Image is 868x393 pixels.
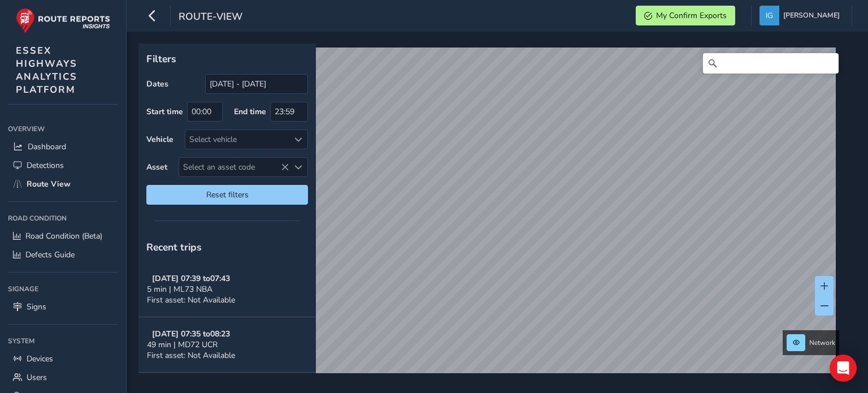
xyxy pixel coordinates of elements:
[179,158,289,176] span: Select an asset code
[146,134,173,145] label: Vehicle
[830,355,857,382] div: Open Intercom Messenger
[656,10,727,21] span: My Confirm Exports
[138,262,316,317] button: [DATE] 07:39 to07:435 min | ML73 NBAFirst asset: Not Available
[759,6,844,25] button: [PERSON_NAME]
[8,368,118,387] a: Users
[155,189,300,200] span: Reset filters
[27,301,46,312] span: Signs
[783,6,840,25] span: [PERSON_NAME]
[8,297,118,316] a: Signs
[16,44,77,96] span: ESSEX HIGHWAYS ANALYTICS PLATFORM
[146,162,167,172] label: Asset
[636,6,735,25] button: My Confirm Exports
[146,51,308,66] p: Filters
[27,353,53,364] span: Devices
[289,158,307,176] div: Select an asset code
[146,79,168,89] label: Dates
[138,317,316,373] button: [DATE] 07:35 to08:2349 min | MD72 UCRFirst asset: Not Available
[146,106,183,117] label: Start time
[179,10,242,25] span: route-view
[8,332,118,349] div: System
[8,245,118,264] a: Defects Guide
[142,47,836,386] canvas: Map
[147,295,235,305] span: First asset: Not Available
[8,280,118,297] div: Signage
[809,338,835,347] span: Network
[8,156,118,175] a: Detections
[8,137,118,156] a: Dashboard
[8,175,118,193] a: Route View
[8,210,118,227] div: Road Condition
[703,53,839,74] input: Search
[27,179,71,189] span: Route View
[146,240,202,254] span: Recent trips
[8,227,118,245] a: Road Condition (Beta)
[234,106,266,117] label: End time
[16,8,110,33] img: rr logo
[147,350,235,361] span: First asset: Not Available
[185,130,289,149] div: Select vehicle
[8,349,118,368] a: Devices
[25,231,102,241] span: Road Condition (Beta)
[25,249,75,260] span: Defects Guide
[28,141,66,152] span: Dashboard
[152,329,230,339] strong: [DATE] 07:35 to 08:23
[8,120,118,137] div: Overview
[27,372,47,383] span: Users
[27,160,64,171] span: Detections
[147,339,218,350] span: 49 min | MD72 UCR
[152,273,230,284] strong: [DATE] 07:39 to 07:43
[146,185,308,205] button: Reset filters
[147,284,212,295] span: 5 min | ML73 NBA
[759,6,779,25] img: diamond-layout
